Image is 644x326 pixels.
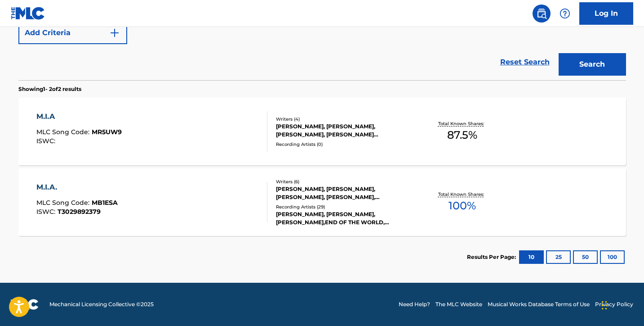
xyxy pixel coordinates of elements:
div: Drag [602,292,607,319]
button: 10 [519,250,544,264]
p: Results Per Page: [467,253,518,261]
span: MLC Song Code : [36,128,92,136]
a: M.I.AMLC Song Code:MR5UW9ISWC:Writers (4)[PERSON_NAME], [PERSON_NAME], [PERSON_NAME], [PERSON_NAM... [18,98,626,165]
img: 9d2ae6d4665cec9f34b9.svg [109,27,120,38]
span: Mechanical Licensing Collective © 2025 [49,300,154,308]
span: MR5UW9 [92,128,122,136]
span: 100 % [449,198,476,214]
div: Recording Artists ( 29 ) [276,204,412,210]
button: 25 [546,250,571,264]
span: MLC Song Code : [36,199,92,207]
div: M.I.A [36,111,122,122]
a: Public Search [533,5,551,23]
div: Recording Artists ( 0 ) [276,141,412,148]
p: Showing 1 - 2 of 2 results [18,85,81,93]
div: M.I.A. [36,182,118,193]
a: Need Help? [399,300,430,308]
button: 100 [600,250,625,264]
div: [PERSON_NAME], [PERSON_NAME], [PERSON_NAME], [PERSON_NAME], [PERSON_NAME], [PERSON_NAME] [276,185,412,201]
div: Writers ( 4 ) [276,116,412,122]
a: Reset Search [496,52,554,72]
button: 50 [573,250,598,264]
button: Add Criteria [18,22,127,44]
p: Total Known Shares: [438,191,486,198]
div: Help [556,5,574,23]
a: Log In [579,2,633,25]
img: logo [11,299,39,310]
span: ISWC : [36,137,58,145]
a: Musical Works Database Terms of Use [488,300,590,308]
a: The MLC Website [435,300,482,308]
div: [PERSON_NAME], [PERSON_NAME], [PERSON_NAME],END OF THE WORLD, [GEOGRAPHIC_DATA][PERSON_NAME][GEOG... [276,210,412,226]
span: MB1ESA [92,199,118,207]
span: 87.5 % [447,127,477,143]
a: Privacy Policy [595,300,633,308]
div: [PERSON_NAME], [PERSON_NAME], [PERSON_NAME], [PERSON_NAME] [PERSON_NAME] [276,122,412,139]
iframe: Chat Widget [599,283,644,326]
a: M.I.A.MLC Song Code:MB1ESAISWC:T3029892379Writers (6)[PERSON_NAME], [PERSON_NAME], [PERSON_NAME],... [18,168,626,236]
p: Total Known Shares: [438,120,486,127]
div: Writers ( 6 ) [276,178,412,185]
span: ISWC : [36,208,58,216]
button: Search [559,53,626,76]
span: T3029892379 [58,208,101,216]
img: search [536,8,547,19]
img: help [560,8,570,19]
img: MLC Logo [11,7,45,20]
